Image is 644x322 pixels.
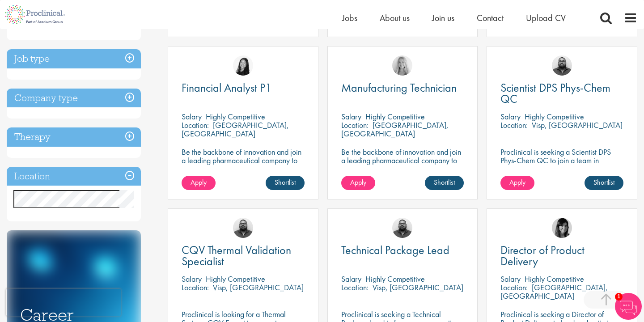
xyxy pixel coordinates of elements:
[182,120,209,130] span: Location:
[7,89,141,108] h3: Company type
[7,167,141,186] h3: Location
[182,111,202,122] span: Salary
[500,282,528,292] span: Location:
[213,282,304,292] p: Visp, [GEOGRAPHIC_DATA]
[365,111,425,122] p: Highly Competitive
[182,82,305,93] a: Financial Analyst P1
[365,274,425,284] p: Highly Competitive
[392,55,412,76] img: Shannon Briggs
[532,120,623,130] p: Visp, [GEOGRAPHIC_DATA]
[500,148,623,173] p: Proclinical is seeking a Scientist DPS Phys-Chem QC to join a team in [GEOGRAPHIC_DATA]
[500,82,623,105] a: Scientist DPS Phys-Chem QC
[233,218,253,238] img: Ashley Bennett
[342,12,357,24] a: Jobs
[7,127,141,147] h3: Therapy
[477,12,504,24] a: Contact
[500,282,608,301] p: [GEOGRAPHIC_DATA], [GEOGRAPHIC_DATA]
[615,293,623,301] span: 1
[182,80,272,95] span: Financial Analyst P1
[266,176,305,190] a: Shortlist
[6,289,121,316] iframe: reCAPTCHA
[182,242,291,269] span: CQV Thermal Validation Specialist
[341,242,449,258] span: Technical Package Lead
[615,293,642,320] img: Chatbot
[233,55,253,76] img: Numhom Sudsok
[206,111,265,122] p: Highly Competitive
[392,218,412,238] img: Ashley Bennett
[380,12,410,24] a: About us
[7,49,141,68] h3: Job type
[341,176,375,190] a: Apply
[182,120,289,139] p: [GEOGRAPHIC_DATA], [GEOGRAPHIC_DATA]
[500,242,585,269] span: Director of Product Delivery
[425,176,464,190] a: Shortlist
[585,176,623,190] a: Shortlist
[341,274,361,284] span: Salary
[526,12,566,24] a: Upload CV
[350,178,366,187] span: Apply
[191,178,207,187] span: Apply
[552,55,572,76] img: Ashley Bennett
[182,274,202,284] span: Salary
[341,282,369,292] span: Location:
[500,176,534,190] a: Apply
[341,80,457,95] span: Manufacturing Technician
[500,111,521,122] span: Salary
[182,148,305,182] p: Be the backbone of innovation and join a leading pharmaceutical company to help keep life-changin...
[182,245,305,267] a: CQV Thermal Validation Specialist
[500,120,528,130] span: Location:
[341,148,464,182] p: Be the backbone of innovation and join a leading pharmaceutical company to help keep life-changin...
[182,282,209,292] span: Location:
[341,82,464,93] a: Manufacturing Technician
[500,80,610,106] span: Scientist DPS Phys-Chem QC
[341,111,361,122] span: Salary
[552,218,572,238] img: Tesnim Chagklil
[341,120,449,139] p: [GEOGRAPHIC_DATA], [GEOGRAPHIC_DATA]
[206,274,265,284] p: Highly Competitive
[525,274,584,284] p: Highly Competitive
[373,282,463,292] p: Visp, [GEOGRAPHIC_DATA]
[500,274,521,284] span: Salary
[500,245,623,267] a: Director of Product Delivery
[182,176,216,190] a: Apply
[525,111,584,122] p: Highly Competitive
[509,178,525,187] span: Apply
[341,245,464,256] a: Technical Package Lead
[432,12,454,24] a: Join us
[341,120,369,130] span: Location:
